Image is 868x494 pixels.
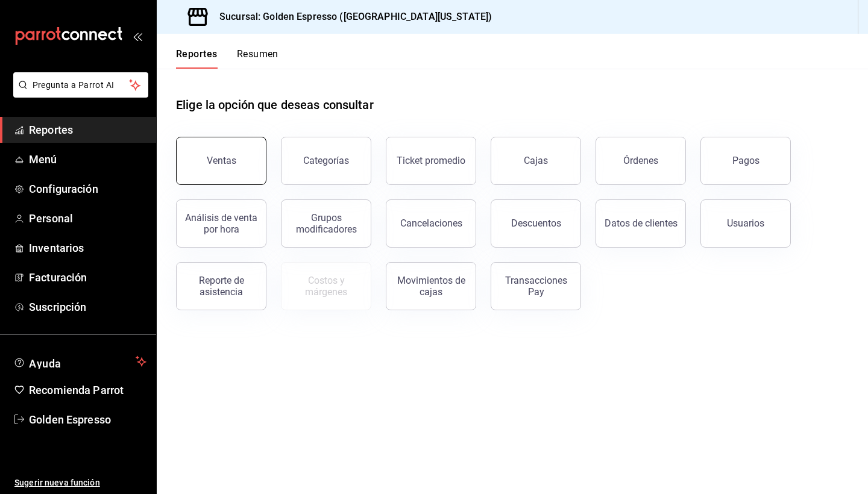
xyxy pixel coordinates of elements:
[511,217,561,229] div: Descuentos
[700,199,791,248] button: Usuarios
[176,48,218,69] button: Reportes
[29,354,131,369] span: Ayuda
[281,199,371,248] button: Grupos modificadores
[524,155,548,166] div: Cajas
[397,155,465,166] div: Ticket promedio
[498,275,573,298] div: Transacciones Pay
[184,275,259,298] div: Reporte de asistencia
[29,122,146,138] span: Reportes
[29,181,146,197] span: Configuración
[29,382,146,398] span: Recomienda Parrot
[33,79,130,92] span: Pregunta a Parrot AI
[386,137,476,185] button: Ticket promedio
[281,137,371,185] button: Categorías
[237,48,278,69] button: Resumen
[289,275,363,298] div: Costos y márgenes
[176,96,374,114] h1: Elige la opción que deseas consultar
[176,262,266,310] button: Reporte de asistencia
[605,217,678,229] div: Datos de clientes
[700,137,791,185] button: Pagos
[289,212,363,235] div: Grupos modificadores
[491,262,581,310] button: Transacciones Pay
[732,155,759,166] div: Pagos
[303,155,349,166] div: Categorías
[176,199,266,248] button: Análisis de venta por hora
[210,10,492,24] h3: Sucursal: Golden Espresso ([GEOGRAPHIC_DATA][US_STATE])
[491,199,581,248] button: Descuentos
[8,87,148,100] a: Pregunta a Parrot AI
[14,477,146,489] span: Sugerir nueva función
[29,411,146,428] span: Golden Espresso
[281,262,371,310] button: Contrata inventarios para ver este reporte
[29,240,146,256] span: Inventarios
[13,72,148,98] button: Pregunta a Parrot AI
[596,199,686,248] button: Datos de clientes
[596,137,686,185] button: Órdenes
[386,262,476,310] button: Movimientos de cajas
[623,155,658,166] div: Órdenes
[29,151,146,167] span: Menú
[184,212,259,235] div: Análisis de venta por hora
[29,299,146,315] span: Suscripción
[727,217,764,229] div: Usuarios
[207,155,236,166] div: Ventas
[386,199,476,248] button: Cancelaciones
[133,31,142,41] button: open_drawer_menu
[400,217,462,229] div: Cancelaciones
[176,48,278,69] div: navigation tabs
[176,137,266,185] button: Ventas
[394,275,468,298] div: Movimientos de cajas
[29,269,146,286] span: Facturación
[29,210,146,227] span: Personal
[491,137,581,185] button: Cajas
